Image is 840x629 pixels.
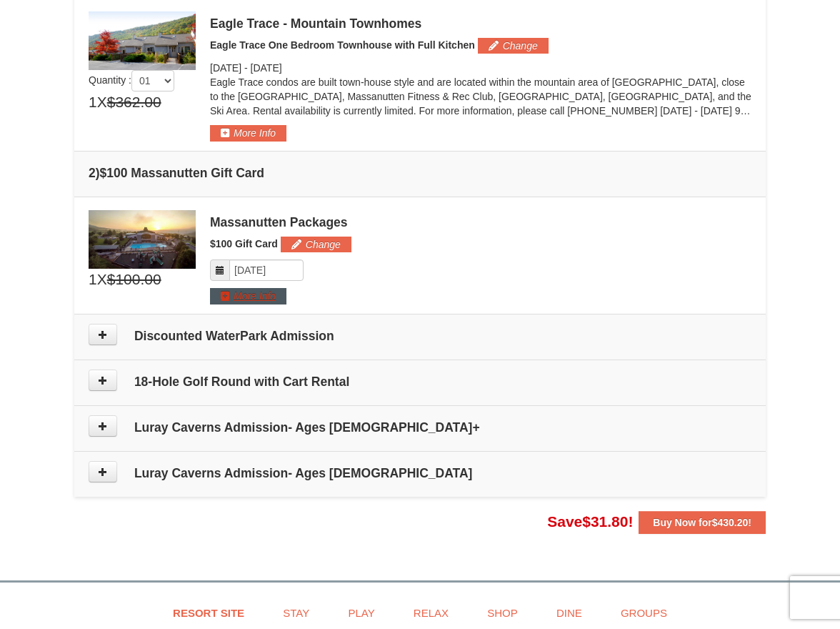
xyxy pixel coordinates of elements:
span: [DATE] [210,62,241,74]
button: Change [281,237,351,252]
span: $100.00 [107,269,161,290]
a: Shop [469,597,536,629]
a: Dine [539,597,600,629]
p: Eagle Trace condos are built town-house style and are located within the mountain area of [GEOGRA... [210,75,751,118]
a: Groups [603,597,685,629]
a: Relax [396,597,466,629]
div: Eagle Trace - Mountain Townhomes [210,16,751,31]
span: - [244,62,248,74]
img: 6619879-1.jpg [89,210,196,269]
strong: Buy Now for ! [653,517,751,528]
button: Change [478,38,549,54]
a: Resort Site [155,597,262,629]
span: $430.20 [712,517,749,528]
span: Eagle Trace One Bedroom Townhouse with Full Kitchen [210,39,475,51]
h4: 18-Hole Golf Round with Cart Rental [89,375,751,389]
h4: 2 $100 Massanutten Gift Card [89,166,751,180]
span: ) [96,166,100,180]
div: Massanutten Packages [210,215,751,229]
span: 1 [89,91,97,113]
a: Stay [265,597,327,629]
span: [DATE] [251,62,282,74]
h4: Luray Caverns Admission- Ages [DEMOGRAPHIC_DATA] [89,466,751,480]
span: $100 Gift Card [210,238,278,249]
span: X [97,269,107,290]
span: Quantity : [89,74,174,86]
span: $362.00 [107,91,161,113]
a: Play [330,597,392,629]
h4: Discounted WaterPark Admission [89,329,751,343]
span: $31.80 [582,513,628,530]
button: More Info [210,288,286,304]
span: Save ! [547,513,633,530]
span: X [97,91,107,113]
h4: Luray Caverns Admission- Ages [DEMOGRAPHIC_DATA]+ [89,420,751,435]
span: 1 [89,269,97,290]
button: More Info [210,125,286,141]
img: 19218983-1-9b289e55.jpg [89,11,196,70]
button: Buy Now for$430.20! [639,511,766,534]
